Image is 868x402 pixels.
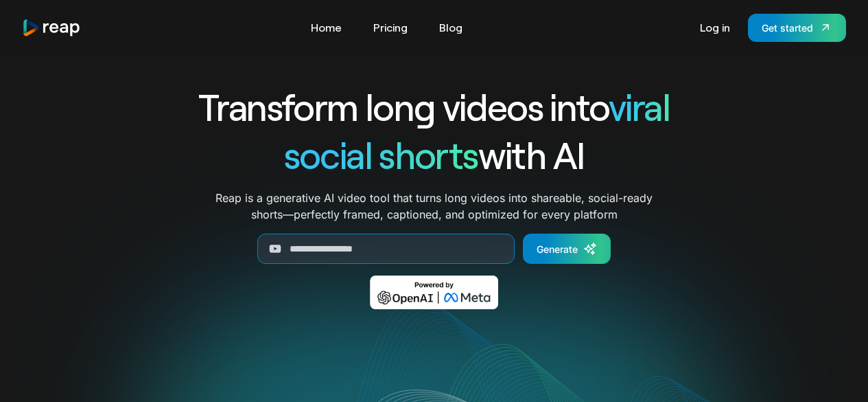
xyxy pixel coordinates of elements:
a: Generate [523,234,611,264]
a: Get started [748,14,846,42]
a: Blog [432,16,469,38]
div: Generate [537,242,578,256]
a: home [22,19,81,37]
h1: with AI [149,131,720,179]
img: Powered by OpenAI & Meta [370,276,498,309]
a: Log in [693,16,737,38]
img: reap logo [22,19,81,37]
p: Reap is a generative AI video tool that turns long videos into shareable, social-ready shorts—per... [215,190,653,223]
span: social shorts [284,132,478,177]
form: Generate Form [149,234,720,264]
div: Get started [762,21,813,35]
a: Pricing [366,16,414,38]
span: viral [609,84,670,129]
h1: Transform long videos into [149,82,720,131]
a: Home [304,16,349,38]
